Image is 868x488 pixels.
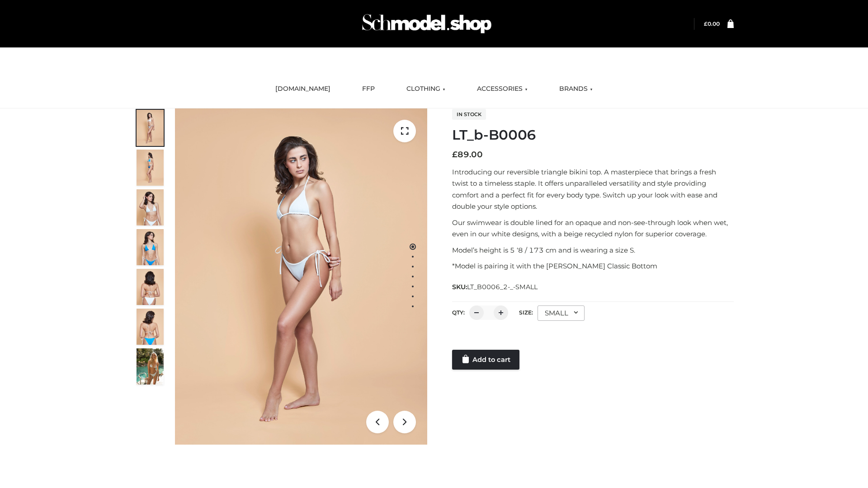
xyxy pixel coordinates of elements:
[452,244,734,256] p: Model’s height is 5 ‘8 / 173 cm and is wearing a size S.
[400,79,452,99] a: CLOTHING
[470,79,534,99] a: ACCESSORIES
[704,20,720,27] bdi: 0.00
[452,260,734,272] p: *Model is pairing it with the [PERSON_NAME] Classic Bottom
[704,20,708,27] span: £
[137,229,164,265] img: ArielClassicBikiniTop_CloudNine_AzureSky_OW114ECO_4-scaled.jpg
[355,79,382,99] a: FFP
[452,309,465,316] label: QTY:
[452,150,458,160] span: £
[519,309,533,316] label: Size:
[452,150,483,160] bdi: 89.00
[175,108,427,445] img: ArielClassicBikiniTop_CloudNine_AzureSky_OW114ECO_1
[467,283,538,291] span: LT_B0006_2-_-SMALL
[137,309,164,345] img: ArielClassicBikiniTop_CloudNine_AzureSky_OW114ECO_8-scaled.jpg
[452,282,538,292] span: SKU:
[452,166,734,212] p: Introducing our reversible triangle bikini top. A masterpiece that brings a fresh twist to a time...
[137,189,164,225] img: ArielClassicBikiniTop_CloudNine_AzureSky_OW114ECO_3-scaled.jpg
[704,20,720,27] a: £0.00
[137,269,164,305] img: ArielClassicBikiniTop_CloudNine_AzureSky_OW114ECO_7-scaled.jpg
[137,110,164,146] img: ArielClassicBikiniTop_CloudNine_AzureSky_OW114ECO_1-scaled.jpg
[137,150,164,186] img: ArielClassicBikiniTop_CloudNine_AzureSky_OW114ECO_2-scaled.jpg
[452,109,486,120] span: In stock
[137,348,164,385] img: Arieltop_CloudNine_AzureSky2.jpg
[269,79,337,99] a: [DOMAIN_NAME]
[452,127,734,143] h1: LT_b-B0006
[452,217,734,240] p: Our swimwear is double lined for an opaque and non-see-through look when wet, even in our white d...
[359,6,495,42] img: Schmodel Admin 964
[452,350,519,370] a: Add to cart
[538,305,585,321] div: SMALL
[552,79,599,99] a: BRANDS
